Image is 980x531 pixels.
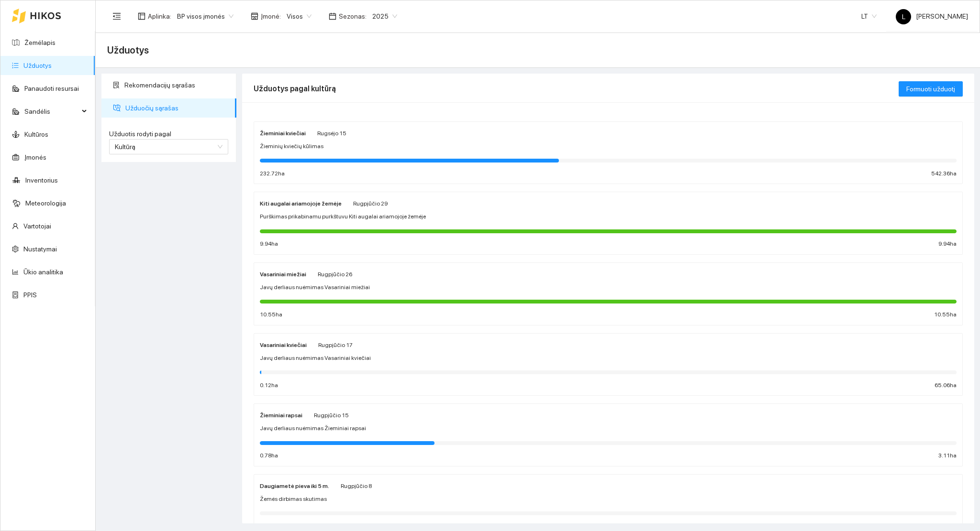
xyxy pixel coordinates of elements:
span: L [902,9,905,24]
span: Purškimas prikabinamu purkštuvu Kiti augalai ariamojoje žemėje [260,212,426,221]
span: 0.12 ha [260,381,278,390]
label: Užduotis rodyti pagal [109,129,228,139]
span: shop [251,12,258,20]
span: 2.47 ha [938,522,957,531]
span: [PERSON_NAME] [896,12,968,20]
span: 3.11 ha [938,451,957,460]
strong: Žieminiai kviečiai [260,130,306,137]
span: Javų derliaus nuėmimas Žieminiai rapsai [260,424,366,433]
span: LT [861,9,877,23]
span: Aplinka : [148,11,171,22]
a: Inventorius [25,176,58,184]
span: Žemės dirbimas skutimas [260,495,327,504]
span: Rekomendacijų sąrašas [124,76,229,95]
a: Žieminiai rapsaiRugpjūčio 15Javų derliaus nuėmimas Žieminiai rapsai0.78ha3.11ha [254,403,963,466]
span: Javų derliaus nuėmimas Vasariniai miežiai [260,283,370,292]
span: Formuoti užduotį [906,84,955,94]
span: Užduočių sąrašas [125,98,229,118]
span: Sezonas : [339,11,367,22]
a: Panaudoti resursai [24,85,79,92]
a: Žemėlapis [24,39,56,46]
span: Rugpjūčio 8 [341,483,372,489]
strong: Kiti augalai ariamojoje žemėje [260,200,342,207]
span: Javų derliaus nuėmimas Vasariniai kviečiai [260,354,371,363]
a: Vasariniai kviečiaiRugpjūčio 17Javų derliaus nuėmimas Vasariniai kviečiai0.12ha65.06ha [254,333,963,396]
span: 9.94 ha [260,239,278,249]
a: Vartotojai [23,222,51,230]
span: menu-fold [112,12,121,21]
a: Ūkio analitika [23,268,63,276]
a: Nustatymai [23,245,57,253]
span: BP visos įmonės [177,9,234,23]
span: Visos [287,9,312,23]
span: Užduotys [107,43,149,58]
span: Rugpjūčio 26 [318,271,352,278]
a: Kultūros [24,130,48,138]
strong: Vasariniai miežiai [260,271,306,278]
span: 9.94 ha [938,239,957,249]
span: Rugpjūčio 15 [314,412,349,419]
span: Kultūrą [115,143,135,151]
span: solution [113,82,120,88]
span: 232.72 ha [260,169,285,178]
strong: Daugiametė pieva iki 5 m. [260,483,329,489]
button: menu-fold [107,7,126,26]
a: Žieminiai kviečiaiRugsėjo 15Žieminių kviečių kūlimas232.72ha542.36ha [254,121,963,184]
span: 10.55 ha [934,310,957,319]
span: calendar [329,12,336,20]
span: Rugpjūčio 17 [318,342,353,348]
a: Įmonės [24,153,46,161]
span: 65.06 ha [935,381,957,390]
span: 0 ha [260,522,270,531]
span: Sandėlis [24,102,79,121]
a: Meteorologija [25,199,66,207]
strong: Žieminiai rapsai [260,412,302,419]
button: Formuoti užduotį [899,81,963,97]
span: 0.78 ha [260,451,278,460]
span: Rugpjūčio 29 [353,200,388,207]
a: Kiti augalai ariamojoje žemėjeRugpjūčio 29Purškimas prikabinamu purkštuvu Kiti augalai ariamojoje... [254,192,963,255]
span: 542.36 ha [931,169,957,178]
span: Įmonė : [261,11,281,22]
a: PPIS [23,291,37,299]
span: Rugsėjo 15 [317,130,346,137]
span: 10.55 ha [260,310,282,319]
strong: Vasariniai kviečiai [260,342,307,348]
span: layout [138,12,145,20]
span: Žieminių kviečių kūlimas [260,142,323,151]
span: 2025 [372,9,397,23]
a: Užduotys [23,62,52,69]
div: Užduotys pagal kultūrą [254,75,899,102]
a: Vasariniai miežiaiRugpjūčio 26Javų derliaus nuėmimas Vasariniai miežiai10.55ha10.55ha [254,262,963,325]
